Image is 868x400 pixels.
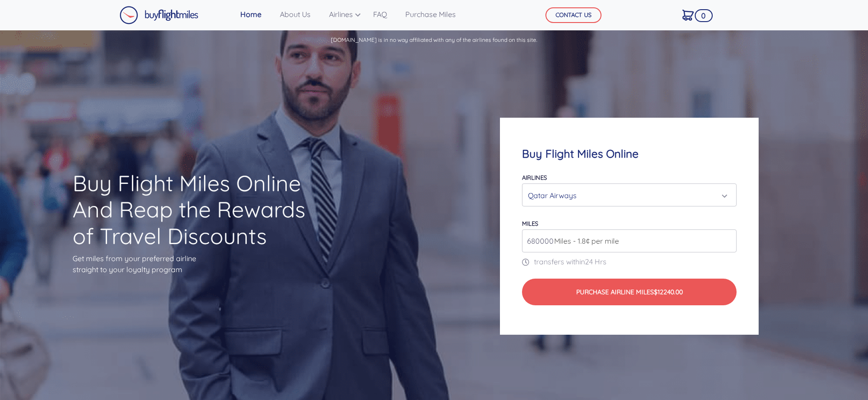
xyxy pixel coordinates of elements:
p: transfers within [522,256,737,267]
img: Cart [682,10,694,21]
button: Purchase Airline Miles$12240.00 [522,279,737,305]
h4: Buy Flight Miles Online [522,147,737,160]
h1: Buy Flight Miles Online And Reap the Rewards of Travel Discounts [73,170,318,250]
div: Qatar Airways [528,187,726,204]
img: Buy Flight Miles Logo [119,6,199,24]
a: FAQ [369,5,391,23]
a: About Us [276,5,314,23]
span: 0 [695,9,713,22]
a: Purchase Miles [402,5,460,23]
button: CONTACT US [545,7,601,23]
a: 0 [679,5,698,24]
a: Buy Flight Miles Logo [119,4,199,27]
span: $12240.00 [654,288,683,296]
a: Airlines [325,5,358,23]
label: miles [522,220,538,227]
label: Airlines [522,174,547,181]
button: Qatar Airways [522,183,737,206]
span: Miles - 1.8¢ per mile [550,235,619,246]
p: Get miles from your preferred airline straight to your loyalty program [73,253,318,275]
span: 24 Hrs [585,257,607,266]
a: Home [237,5,265,23]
